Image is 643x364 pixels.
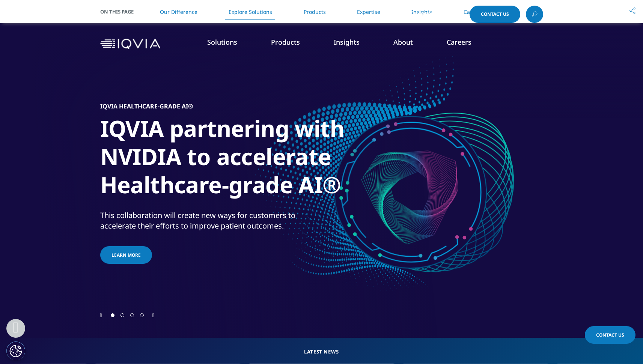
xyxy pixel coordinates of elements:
img: IQVIA Healthcare Information Technology and Pharma Clinical Research Company [100,39,160,50]
span: Go to slide 4 [140,313,144,317]
a: Contact Us [585,326,635,344]
span: Choose a Region [418,11,459,17]
a: Insights [334,38,360,47]
div: This collaboration will create new ways for customers to accelerate their efforts to improve pati... [100,210,320,231]
div: Previous slide [100,311,102,319]
span: Contact Us [481,12,509,17]
h1: IQVIA partnering with NVIDIA to accelerate Healthcare-grade AI® [100,114,382,203]
a: Solutions [207,38,237,47]
span: Contact Us [596,332,624,338]
nav: Primary [163,26,543,62]
span: Learn more [111,252,141,258]
div: Next slide [152,311,154,319]
a: About [393,38,413,47]
a: Contact Us [470,6,520,23]
a: Learn more [100,246,152,264]
h5: IQVIA Healthcare-grade AI® [100,102,193,110]
a: Careers [447,38,471,47]
span: Go to slide 1 [111,313,114,317]
a: Products [271,38,300,47]
div: 1 / 4 [100,56,543,311]
span: Go to slide 3 [130,313,134,317]
button: Cookie 设置 [6,341,25,360]
span: Go to slide 2 [120,313,124,317]
h5: Latest News [8,347,635,356]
